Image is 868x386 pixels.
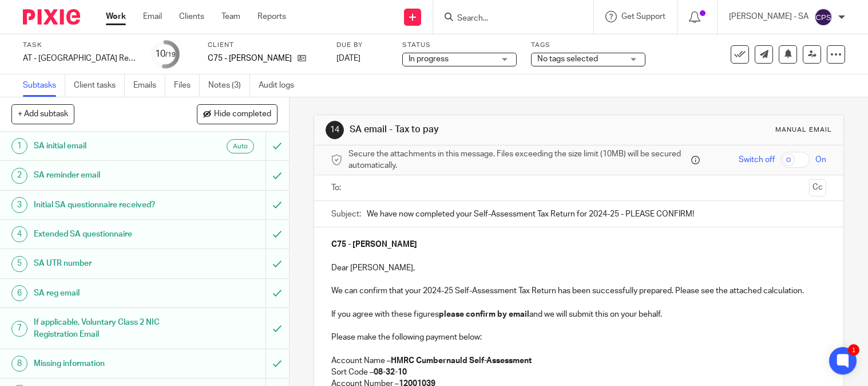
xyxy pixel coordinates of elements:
h1: If applicable, Voluntary Class 2 NIC Registration Email [34,314,181,343]
h1: Initial SA questionnaire received? [34,196,181,214]
strong: Self-Assessment [469,357,532,365]
label: Client [208,41,322,50]
a: Clients [179,11,204,22]
a: Audit logs [259,74,303,97]
h1: Extended SA questionnaire [34,226,181,243]
button: + Add subtask [11,104,74,124]
h1: SA email - Tax to pay [350,124,603,136]
div: 1 [848,344,859,356]
p: Account Name – [331,355,826,367]
div: 2 [11,168,27,184]
div: AT - [GEOGRAPHIC_DATA] Return - PE [DATE] [23,53,137,64]
a: Emails [133,74,165,97]
span: No tags selected [537,55,598,63]
span: Secure the attachments in this message. Files exceeding the size limit (10MB) will be secured aut... [348,148,688,172]
div: 4 [11,226,27,242]
div: 3 [11,197,27,213]
span: Get Support [621,13,665,21]
span: Switch off [739,154,775,166]
strong: HMRC Cumbernauld [391,357,467,365]
div: 10 [155,48,176,61]
strong: C75 - [PERSON_NAME] [331,241,417,249]
div: 14 [326,121,344,139]
label: Due by [336,41,388,50]
a: Team [221,11,240,22]
span: Hide completed [214,110,271,119]
div: AT - SA Return - PE 05-04-2025 [23,53,137,64]
img: Pixie [23,9,80,25]
label: Tags [531,41,645,50]
label: Status [402,41,517,50]
p: If you agree with these figures and we will submit this on your behalf. [331,309,826,320]
p: [PERSON_NAME] - SA [729,11,808,22]
div: 1 [11,138,27,154]
p: We can confirm that your 2024-25 Self-Assessment Tax Return has been successfully prepared. Pleas... [331,285,826,297]
label: To: [331,182,344,194]
small: /19 [165,52,176,58]
a: Subtasks [23,74,65,97]
a: Client tasks [74,74,125,97]
a: Reports [257,11,286,22]
h1: SA reg email [34,285,181,302]
p: C75 - [PERSON_NAME] [208,53,292,64]
strong: please confirm by email [439,310,529,318]
img: svg%3E [814,8,833,26]
div: Manual email [775,125,832,135]
h1: Missing information [34,355,181,372]
div: 7 [11,321,27,337]
p: Dear [PERSON_NAME], [331,262,826,274]
h1: SA initial email [34,137,181,155]
span: On [815,154,826,166]
a: Files [174,74,200,97]
a: Work [106,11,126,22]
label: Subject: [331,208,361,220]
div: 5 [11,256,27,272]
div: Auto [227,139,254,153]
span: [DATE] [336,54,360,62]
p: Please make the following payment below: [331,332,826,343]
div: 6 [11,285,27,301]
button: Hide completed [197,104,278,124]
h1: SA reminder email [34,167,181,184]
a: Email [143,11,162,22]
input: Search [456,14,559,24]
p: Sort Code – [331,367,826,378]
label: Task [23,41,137,50]
strong: 08-32-10 [374,368,407,376]
span: In progress [409,55,449,63]
div: 8 [11,356,27,372]
a: Notes (3) [208,74,250,97]
h1: SA UTR number [34,255,181,272]
button: Cc [809,179,826,196]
